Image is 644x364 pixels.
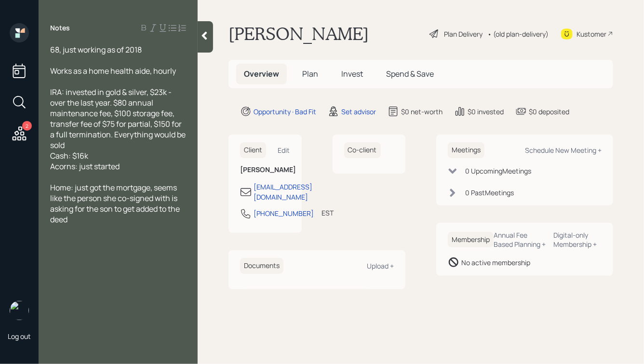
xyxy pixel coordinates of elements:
[302,68,318,79] span: Plan
[367,261,394,270] div: Upload +
[228,23,369,44] h1: [PERSON_NAME]
[525,146,602,155] div: Schedule New Meeting +
[448,232,494,248] h6: Membership
[341,107,376,117] div: Set advisor
[50,150,120,172] span: Cash: $16k Acorns: just started
[465,166,531,176] div: 0 Upcoming Meeting s
[50,44,142,55] span: 68, just working as of 2018
[254,182,312,202] div: [EMAIL_ADDRESS][DOMAIN_NAME]
[487,29,549,39] div: • (old plan-delivery)
[554,230,602,249] div: Digital-only Membership +
[577,29,606,39] div: Kustomer
[386,68,434,79] span: Spend & Save
[240,166,290,174] h6: [PERSON_NAME]
[322,208,334,218] div: EST
[401,107,443,117] div: $0 net-worth
[240,142,266,158] h6: Client
[50,182,181,225] span: Home: just got the mortgage, seems like the person she co-signed with is asking for the son to ge...
[22,121,32,131] div: 2
[341,68,363,79] span: Invest
[465,188,514,198] div: 0 Past Meeting s
[254,107,316,117] div: Opportunity · Bad Fit
[10,301,29,320] img: hunter_neumayer.jpg
[461,257,530,268] div: No active membership
[468,107,504,117] div: $0 invested
[50,66,176,76] span: Works as a home health aide, hourly
[240,258,283,274] h6: Documents
[254,208,314,218] div: [PHONE_NUMBER]
[244,68,279,79] span: Overview
[50,87,187,150] span: IRA: invested in gold & silver, $23k - over the last year. $80 annual maintenance fee, $100 stora...
[278,146,290,155] div: Edit
[50,23,70,33] label: Notes
[529,107,569,117] div: $0 deposited
[448,142,484,158] h6: Meetings
[494,230,546,249] div: Annual Fee Based Planning +
[344,142,381,158] h6: Co-client
[8,332,31,341] div: Log out
[444,29,483,39] div: Plan Delivery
